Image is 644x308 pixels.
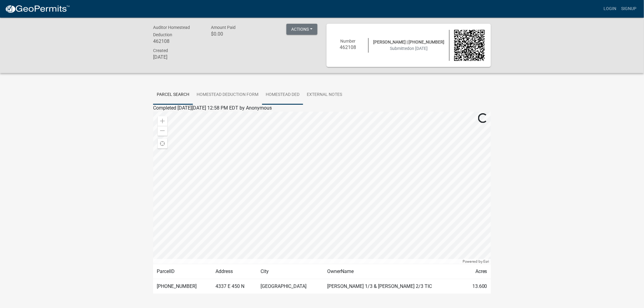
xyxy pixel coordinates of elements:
[211,31,260,37] h6: $0.00
[324,264,463,279] td: OwnerName
[193,85,262,105] a: Homestead Deduction Form
[373,40,444,44] span: [PERSON_NAME] | [PHONE_NUMBER]
[153,38,202,44] h6: 462108
[461,259,491,264] div: Powered by
[153,279,212,294] td: [PHONE_NUMBER]
[324,279,463,294] td: [PERSON_NAME] 1/3 & [PERSON_NAME] 2/3 TIC
[333,44,364,50] h6: 462108
[153,48,168,53] span: Created
[153,105,272,111] span: Completed [DATE][DATE] 12:58 PM EDT by Anonymous
[153,264,212,279] td: ParcelID
[158,139,167,149] div: Find my location
[153,54,202,60] h6: [DATE]
[257,279,324,294] td: [GEOGRAPHIC_DATA]
[601,3,619,15] a: Login
[484,259,489,264] a: Esri
[257,264,324,279] td: City
[158,126,167,136] div: Zoom out
[158,116,167,126] div: Zoom in
[262,85,303,105] a: Homestead Ded
[303,85,346,105] a: External Notes
[153,85,193,105] a: Parcel search
[286,24,317,35] button: Actions
[341,39,356,44] span: Number
[454,30,485,61] img: QR code
[390,46,428,51] span: Submitted on [DATE]
[619,3,639,15] a: Signup
[212,279,257,294] td: 4337 E 450 N
[463,264,491,279] td: Acres
[212,264,257,279] td: Address
[211,25,236,30] span: Amount Paid
[463,279,491,294] td: 13.600
[153,25,190,37] span: Auditor Homestead Deduction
